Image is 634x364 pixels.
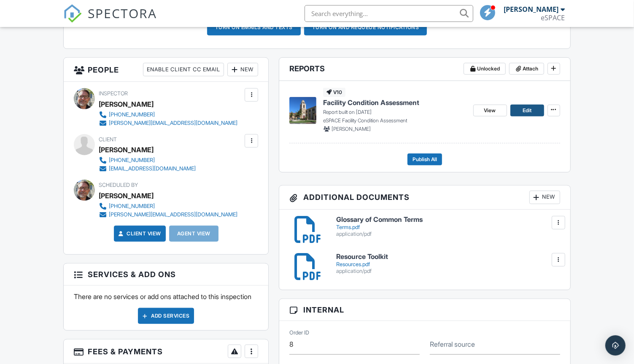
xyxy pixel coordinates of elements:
[227,63,258,76] div: New
[63,11,157,29] a: SPECTORA
[99,202,237,210] a: [PHONE_NUMBER]
[143,63,224,76] div: Enable Client CC Email
[99,156,196,164] a: [PHONE_NUMBER]
[529,191,560,204] div: New
[336,253,560,275] a: Resource Toolkit Resources.pdf application/pdf
[99,98,154,111] div: [PERSON_NAME]
[99,189,154,202] div: [PERSON_NAME]
[117,229,162,238] a: Client View
[109,203,155,210] div: [PHONE_NUMBER]
[64,264,268,286] h3: Services & Add ons
[99,210,237,219] a: [PERSON_NAME][EMAIL_ADDRESS][DOMAIN_NAME]
[64,58,268,82] h3: People
[99,111,237,119] a: [PHONE_NUMBER]
[138,308,194,324] div: Add Services
[279,186,570,210] h3: Additional Documents
[109,211,237,218] div: [PERSON_NAME][EMAIL_ADDRESS][DOMAIN_NAME]
[99,182,138,188] span: Scheduled By
[304,19,427,35] button: Turn on and Requeue Notifications
[109,165,196,172] div: [EMAIL_ADDRESS][DOMAIN_NAME]
[109,120,237,127] div: [PERSON_NAME][EMAIL_ADDRESS][DOMAIN_NAME]
[336,231,560,237] div: application/pdf
[541,13,565,22] div: eSPACE
[336,268,560,275] div: application/pdf
[64,286,268,330] div: There are no services or add ons attached to this inspection
[99,143,154,156] div: [PERSON_NAME]
[99,119,237,127] a: [PERSON_NAME][EMAIL_ADDRESS][DOMAIN_NAME]
[64,340,268,364] h3: Fees & Payments
[109,157,155,164] div: [PHONE_NUMBER]
[63,4,82,23] img: The Best Home Inspection Software - Spectora
[305,5,473,22] input: Search everything...
[336,216,560,224] h6: Glossary of Common Terms
[99,136,117,143] span: Client
[336,216,560,237] a: Glossary of Common Terms Terms.pdf application/pdf
[336,224,560,231] div: Terms.pdf
[504,5,559,13] div: [PERSON_NAME]
[109,111,155,118] div: [PHONE_NUMBER]
[430,340,475,349] label: Referral source
[207,19,301,35] button: Turn on emails and texts
[99,90,128,97] span: Inspector
[336,253,560,261] h6: Resource Toolkit
[605,335,626,356] div: Open Intercom Messenger
[279,299,570,321] h3: Internal
[289,329,309,337] label: Order ID
[336,261,560,268] div: Resources.pdf
[99,164,196,173] a: [EMAIL_ADDRESS][DOMAIN_NAME]
[88,4,157,22] span: SPECTORA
